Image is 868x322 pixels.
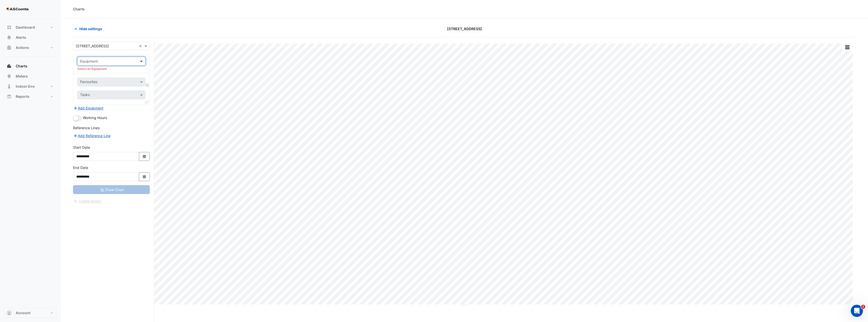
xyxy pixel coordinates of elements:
[73,6,85,12] div: Charts
[7,84,12,89] app-icon: Indoor Env
[73,133,111,139] button: Add Reference Line
[7,94,12,99] app-icon: Reports
[4,32,57,43] button: Alerts
[861,305,865,309] span: 1
[16,64,27,69] span: Charts
[4,71,57,81] button: Meters
[16,25,35,30] span: Dashboard
[842,44,852,50] button: More Options
[16,35,26,40] span: Alerts
[73,105,104,111] button: Add Equipment
[7,35,12,40] app-icon: Alerts
[16,310,30,315] span: Account
[139,43,143,49] span: Clear
[7,45,12,50] app-icon: Actions
[145,83,150,87] span: Choose Function
[145,100,149,104] span: Clone Favourites and Tasks from this Equipment to other Equipment
[142,175,147,179] fa-icon: Select Date
[142,154,147,159] fa-icon: Select Date
[447,26,482,31] span: [STREET_ADDRESS]
[73,199,102,203] app-escalated-ticket-create-button: Please correct errors first
[7,64,12,69] app-icon: Charts
[4,61,57,71] button: Charts
[7,74,12,79] app-icon: Meters
[79,79,97,86] div: Favourites
[73,125,100,130] label: Reference Lines
[16,94,29,99] span: Reports
[6,4,29,14] img: Company Logo
[4,81,57,91] button: Indoor Env
[16,84,35,89] span: Indoor Env
[73,165,88,170] label: End Date
[16,45,29,50] span: Actions
[77,67,145,71] div: Select an Equipment
[83,116,107,120] span: Working Hours
[4,43,57,53] button: Actions
[79,26,102,31] span: Hide settings
[73,145,90,150] label: Start Date
[79,92,90,99] div: Tasks
[16,74,28,79] span: Meters
[4,22,57,32] button: Dashboard
[73,24,105,33] button: Hide settings
[7,25,12,30] app-icon: Dashboard
[851,305,863,317] iframe: Intercom live chat
[4,91,57,102] button: Reports
[4,308,57,318] button: Account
